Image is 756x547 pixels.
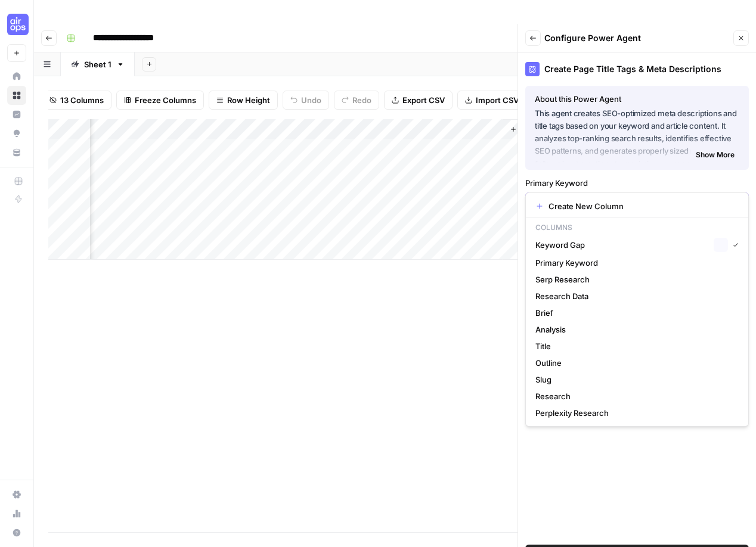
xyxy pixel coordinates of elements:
[135,94,196,106] span: Freeze Columns
[535,357,734,369] span: Outline
[227,94,270,106] span: Row Height
[535,93,739,105] div: About this Power Agent
[209,91,278,110] button: Row Height
[531,220,743,235] p: Columns
[301,94,321,106] span: Undo
[525,177,749,189] label: Primary Keyword
[7,504,26,523] a: Usage
[535,324,734,335] span: Analysis
[334,91,379,110] button: Redo
[7,105,26,124] a: Insights
[535,307,734,319] span: Brief
[535,257,734,269] span: Primary Keyword
[7,10,26,39] button: Workspace: Cohort 5
[535,290,734,302] span: Research Data
[7,124,26,143] a: Opportunities
[535,390,734,402] span: Research
[7,485,26,504] a: Settings
[535,374,734,386] span: Slug
[535,107,739,158] p: This agent creates SEO-optimized meta descriptions and title tags based on your keyword and artic...
[691,147,739,163] button: Show More
[352,94,371,106] span: Redo
[505,122,567,137] button: Add Column
[61,52,135,76] a: Sheet 1
[476,94,519,106] span: Import CSV
[535,239,709,251] span: Keyword Gap
[457,91,526,110] button: Import CSV
[7,67,26,86] a: Home
[535,340,734,352] span: Title
[525,62,749,76] div: Create Page Title Tags & Meta Descriptions
[7,86,26,105] a: Browse
[402,94,445,106] span: Export CSV
[84,58,111,70] div: Sheet 1
[7,14,29,35] img: Cohort 5 Logo
[696,150,735,160] span: Show More
[42,91,111,110] button: 13 Columns
[7,143,26,162] a: Your Data
[384,91,453,110] button: Export CSV
[283,91,329,110] button: Undo
[535,273,734,285] span: Serp Research
[549,200,734,212] span: Create New Column
[7,523,26,542] button: Help + Support
[60,94,104,106] span: 13 Columns
[535,407,734,419] span: Perplexity Research
[116,91,204,110] button: Freeze Columns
